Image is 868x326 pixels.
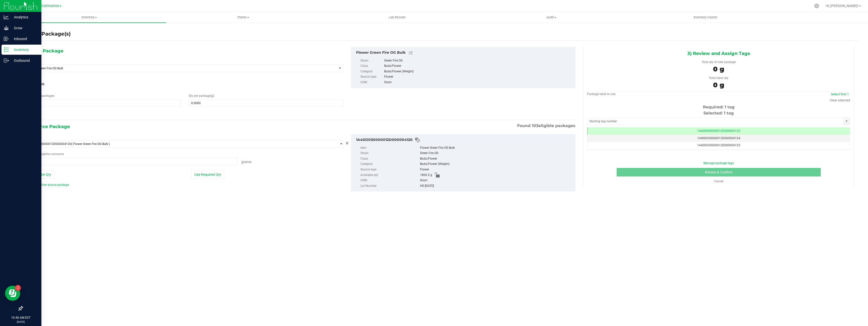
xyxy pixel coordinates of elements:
[687,50,750,57] span: 3) Review and Assign Tags
[28,142,71,146] span: 1A40D030000012D000004120
[360,178,419,183] label: UOM
[384,58,573,64] div: Green Fire OG
[211,94,214,98] span: (g)
[844,118,850,125] span: select
[9,47,39,53] p: Inventory
[4,25,9,31] inline-svg: Grow
[41,4,59,8] span: Cultivation
[360,151,419,156] label: Strain
[4,15,9,20] inline-svg: Analytics
[360,156,419,162] label: Class
[474,12,628,23] a: Audit
[26,100,181,107] input: 1
[628,12,782,23] a: Inventory Counts
[12,15,166,20] span: Inventory
[475,15,628,20] span: Audit
[382,15,412,20] span: Lab Results
[703,105,734,109] span: Required: 1 tag
[360,63,383,69] label: Class
[587,92,615,96] span: Package label to use
[517,123,575,129] span: Found eligible packages
[26,158,237,165] input: 0.0000 g
[337,140,343,147] span: select
[320,12,474,23] a: Lab Results
[26,47,63,55] span: 1) New Package
[166,15,320,20] span: Plants
[702,60,736,64] span: Total qty of new package
[356,137,573,143] div: 1A40D030000012D000004120
[5,286,20,301] iframe: Resource center
[360,74,383,80] label: Source type
[360,58,383,64] label: Strain
[344,140,350,147] button: Cancel button
[15,285,21,291] iframe: Resource center unread badge
[830,98,850,102] a: Clear selected
[420,151,573,156] div: Green Fire OG
[71,142,110,146] span: ( Flower Green Fire OG Bulk )
[12,12,166,23] a: Inventory
[384,80,573,85] div: Gram
[2,315,39,320] p: 10:48 AM EDT
[703,161,734,165] a: Manage package tags
[420,178,573,183] div: Gram
[9,36,39,42] p: Inbound
[26,123,70,130] span: 2) Source Package
[360,172,419,178] label: Available qty
[420,156,573,162] div: Buds/Flower
[420,172,432,178] span: 1860.5 g
[166,12,320,23] a: Plants
[337,65,343,72] span: select
[360,80,383,85] label: UOM
[384,63,573,69] div: Buds/Flower
[360,145,419,151] label: Item
[26,80,344,88] span: Green Fire OG
[713,65,724,73] span: 0 g
[189,94,214,98] span: Qty per package
[360,167,419,172] label: Source type
[191,170,224,179] button: Use Required Qty
[713,81,724,89] span: 0 g
[617,168,821,176] button: Review & Confirm
[703,111,734,115] span: Selected: 1 tag
[241,160,251,164] span: Grams
[826,4,858,8] span: Hi, [PERSON_NAME]!
[2,320,39,324] p: [DATE]
[9,25,39,31] p: Grow
[4,58,9,63] inline-svg: Outbound
[384,74,573,80] div: Flower
[28,67,323,70] span: Flower Green Fire OG Bulk
[420,145,573,151] div: Flower Green Fire OG Bulk
[813,4,820,8] div: Manage settings
[714,180,723,183] a: Cancel
[587,118,844,125] input: Starting tag number
[420,183,573,189] div: HD:[DATE]
[9,57,39,64] p: Outbound
[4,36,9,41] inline-svg: Inbound
[697,143,740,147] span: 1A40D030000012D000004125
[709,76,728,80] span: Total input qty
[697,136,740,140] span: 1A40D030000012D000004124
[532,123,538,128] span: 103
[831,92,849,96] a: Select first 1
[360,161,419,167] label: Category
[9,14,39,20] p: Analytics
[697,129,740,133] span: 1A40D030000012D000004123
[26,183,69,187] a: Add another source package
[356,50,573,56] div: Flower Green Fire OG Bulk
[420,167,573,172] div: Flower
[360,183,419,189] label: Lot Number
[384,69,573,74] div: Buds/Flower (Weight)
[22,30,71,38] h4: Create Package(s)
[360,69,383,74] label: Category
[687,15,724,20] span: Inventory Counts
[26,152,64,156] span: Package to consume
[189,100,343,107] input: 0.0000
[4,47,9,52] inline-svg: Inventory
[39,152,48,156] span: weight
[420,161,573,167] div: Buds/Flower (Weight)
